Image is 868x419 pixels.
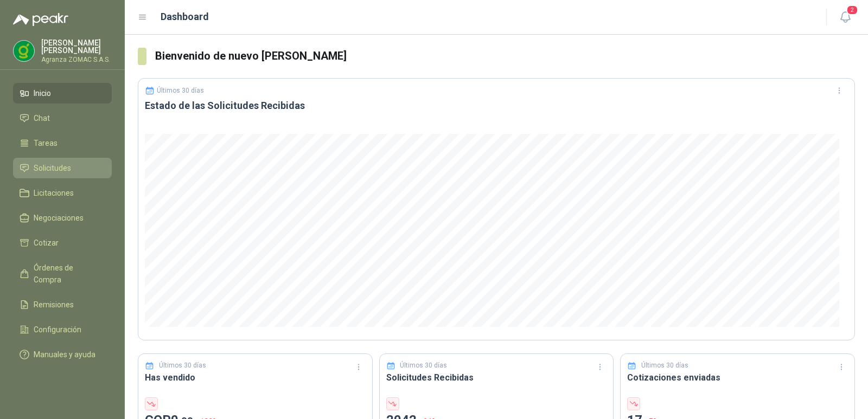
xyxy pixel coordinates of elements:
[13,208,112,228] a: Negociaciones
[846,5,858,15] span: 2
[145,99,848,112] h3: Estado de las Solicitudes Recibidas
[13,108,112,128] a: Chat
[13,319,112,340] a: Configuración
[386,371,607,384] h3: Solicitudes Recibidas
[159,360,206,371] p: Últimos 30 días
[157,87,204,94] p: Últimos 30 días
[13,83,112,104] a: Inicio
[34,299,74,311] span: Remisiones
[13,13,68,26] img: Logo peakr
[13,344,112,365] a: Manuales y ayuda
[34,212,84,224] span: Negociaciones
[13,183,112,203] a: Licitaciones
[34,112,50,124] span: Chat
[641,360,688,371] p: Últimos 30 días
[34,137,58,149] span: Tareas
[13,158,112,178] a: Solicitudes
[34,324,81,336] span: Configuración
[13,257,112,290] a: Órdenes de Compra
[34,262,101,286] span: Órdenes de Compra
[41,39,112,54] p: [PERSON_NAME] [PERSON_NAME]
[34,87,51,99] span: Inicio
[627,371,848,384] h3: Cotizaciones enviadas
[145,371,366,384] h3: Has vendido
[161,9,209,24] h1: Dashboard
[13,133,112,153] a: Tareas
[34,237,59,249] span: Cotizar
[400,360,447,371] p: Últimos 30 días
[13,233,112,253] a: Cotizar
[13,294,112,315] a: Remisiones
[155,48,855,65] h3: Bienvenido de nuevo [PERSON_NAME]
[41,56,112,63] p: Agranza ZOMAC S.A.S.
[34,162,71,174] span: Solicitudes
[14,41,34,61] img: Company Logo
[835,8,855,27] button: 2
[34,187,74,199] span: Licitaciones
[34,349,95,360] span: Manuales y ayuda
